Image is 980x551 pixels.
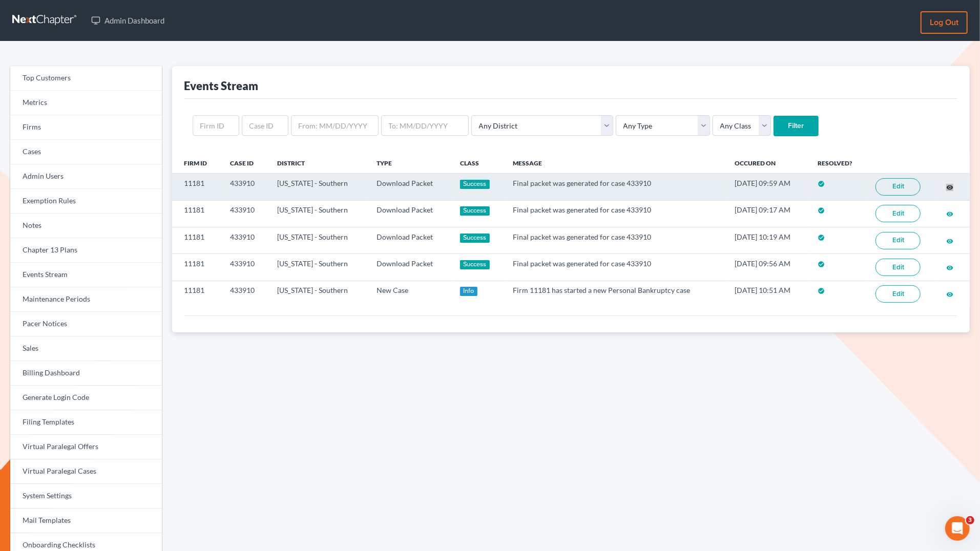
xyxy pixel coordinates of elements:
[10,189,162,214] a: Exemption Rules
[460,287,477,296] div: Info
[242,115,288,136] input: Case ID
[10,263,162,287] a: Events Stream
[726,174,809,200] td: [DATE] 09:59 AM
[818,234,825,241] i: check_circle
[10,66,162,91] a: Top Customers
[945,516,970,541] iframe: Intercom live chat
[966,516,974,524] span: 3
[10,459,162,484] a: Virtual Paralegal Cases
[222,254,269,281] td: 433910
[10,410,162,435] a: Filing Templates
[460,260,490,269] div: Success
[10,238,162,263] a: Chapter 13 Plans
[946,238,953,245] i: visibility
[875,259,921,276] a: Edit
[222,227,269,253] td: 433910
[10,91,162,115] a: Metrics
[875,232,921,249] a: Edit
[726,200,809,227] td: [DATE] 09:17 AM
[818,207,825,214] i: check_circle
[875,205,921,222] a: Edit
[10,484,162,508] a: System Settings
[10,361,162,386] a: Billing Dashboard
[10,508,162,533] a: Mail Templates
[86,11,170,30] a: Admin Dashboard
[369,281,452,307] td: New Case
[460,180,490,189] div: Success
[10,140,162,164] a: Cases
[222,281,269,307] td: 433910
[184,78,259,93] div: Events Stream
[946,264,953,271] i: visibility
[10,386,162,410] a: Generate Login Code
[172,200,222,227] td: 11181
[222,174,269,200] td: 433910
[726,153,809,173] th: Occured On
[10,115,162,140] a: Firms
[946,263,953,271] a: visibility
[172,254,222,281] td: 11181
[726,227,809,253] td: [DATE] 10:19 AM
[10,214,162,238] a: Notes
[818,287,825,294] i: check_circle
[172,174,222,200] td: 11181
[172,153,222,173] th: Firm ID
[172,281,222,307] td: 11181
[818,180,825,187] i: check_circle
[369,174,452,200] td: Download Packet
[222,200,269,227] td: 433910
[10,287,162,312] a: Maintenance Periods
[460,234,490,243] div: Success
[10,435,162,459] a: Virtual Paralegal Offers
[269,153,369,173] th: District
[505,174,726,200] td: Final packet was generated for case 433910
[946,184,953,191] i: visibility
[381,115,469,136] input: To: MM/DD/YYYY
[921,11,968,34] a: Log out
[505,281,726,307] td: Firm 11181 has started a new Personal Bankruptcy case
[172,227,222,253] td: 11181
[946,289,953,298] a: visibility
[875,178,921,196] a: Edit
[10,164,162,189] a: Admin Users
[460,206,490,216] div: Success
[774,116,819,136] input: Filter
[946,182,953,191] a: visibility
[193,115,239,136] input: Firm ID
[452,153,505,173] th: Class
[505,254,726,281] td: Final packet was generated for case 433910
[269,174,369,200] td: [US_STATE] - Southern
[10,336,162,361] a: Sales
[222,153,269,173] th: Case ID
[269,254,369,281] td: [US_STATE] - Southern
[505,153,726,173] th: Message
[875,285,921,303] a: Edit
[269,200,369,227] td: [US_STATE] - Southern
[369,153,452,173] th: Type
[369,254,452,281] td: Download Packet
[369,200,452,227] td: Download Packet
[269,227,369,253] td: [US_STATE] - Southern
[369,227,452,253] td: Download Packet
[10,312,162,336] a: Pacer Notices
[946,209,953,218] a: visibility
[505,200,726,227] td: Final packet was generated for case 433910
[726,281,809,307] td: [DATE] 10:51 AM
[809,153,867,173] th: Resolved?
[946,291,953,298] i: visibility
[291,115,379,136] input: From: MM/DD/YYYY
[946,210,953,218] i: visibility
[269,281,369,307] td: [US_STATE] - Southern
[818,261,825,268] i: check_circle
[946,236,953,245] a: visibility
[726,254,809,281] td: [DATE] 09:56 AM
[505,227,726,253] td: Final packet was generated for case 433910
